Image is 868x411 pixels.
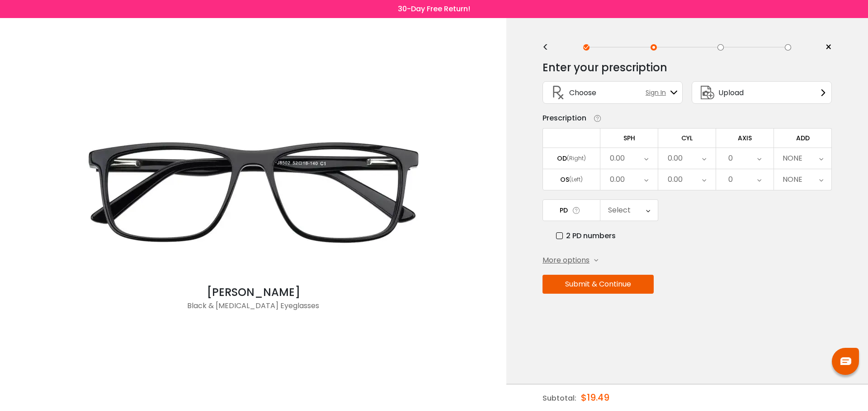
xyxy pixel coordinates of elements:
[542,59,667,77] div: Enter your prescription
[610,149,625,167] div: 0.00
[668,149,683,167] div: 0.00
[840,357,851,365] img: chat
[581,384,609,411] div: $19.49
[542,44,556,51] div: <
[783,171,802,189] div: NONE
[556,230,616,241] label: 2 PD numbers
[542,255,590,266] span: More options
[818,41,832,54] a: ×
[825,41,832,54] span: ×
[783,149,802,167] div: NONE
[646,88,670,97] span: Sign In
[542,275,654,294] button: Submit & Continue
[542,199,600,221] td: PD
[557,154,567,162] div: OD
[716,128,774,148] td: AXIS
[569,175,583,184] div: (Left)
[72,300,434,319] div: Black & [MEDICAL_DATA] Eyeglasses
[569,87,596,98] span: Choose
[658,128,716,148] td: CYL
[774,128,832,148] td: ADD
[610,171,625,189] div: 0.00
[718,87,744,98] span: Upload
[542,113,586,124] div: Prescription
[728,171,733,189] div: 0
[668,171,683,189] div: 0.00
[72,104,434,284] img: Black Fay - Acetate Eyeglasses
[567,154,586,162] div: (Right)
[600,128,658,148] td: SPH
[72,284,434,300] div: [PERSON_NAME]
[608,201,631,219] div: Select
[560,175,569,184] div: OS
[728,149,733,167] div: 0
